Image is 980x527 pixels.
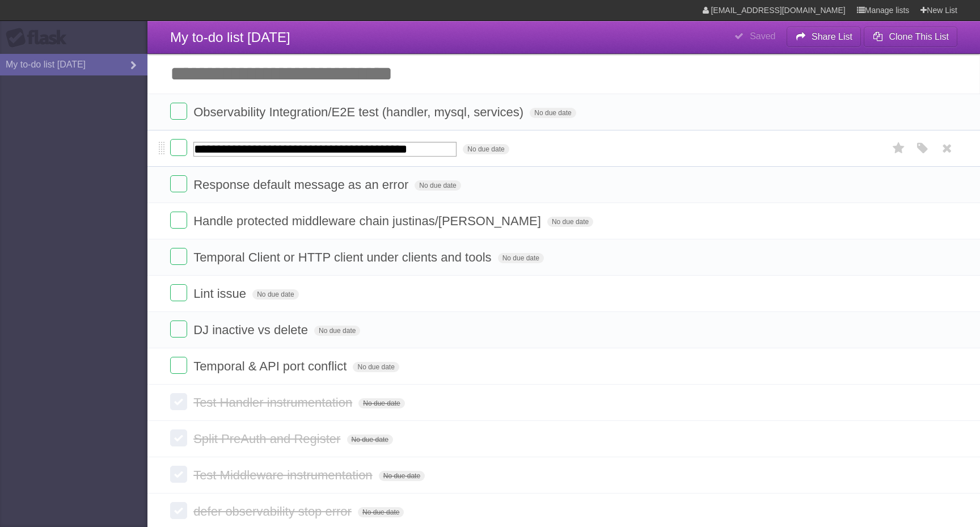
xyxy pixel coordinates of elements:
span: Test Handler instrumentation [193,395,355,410]
label: Done [170,357,187,374]
label: Done [170,248,187,265]
span: No due date [530,108,576,118]
span: No due date [463,144,509,154]
label: Done [170,284,187,301]
label: Done [170,139,187,156]
span: No due date [347,435,393,445]
button: Share List [787,27,861,47]
label: Done [170,321,187,338]
span: Split PreAuth and Register [193,432,343,446]
span: No due date [358,507,404,517]
b: Clone This List [889,32,949,41]
span: No due date [415,180,461,191]
label: Done [170,212,187,229]
span: No due date [379,471,425,481]
span: Lint issue [193,286,249,301]
b: Share List [812,32,852,41]
span: Handle protected middleware chain justinas/[PERSON_NAME] [193,214,544,228]
span: Temporal Client or HTTP client under clients and tools [193,250,494,264]
label: Done [170,466,187,483]
label: Done [170,393,187,410]
span: No due date [314,326,360,336]
span: defer observability stop error [193,504,354,518]
span: No due date [547,217,593,227]
label: Done [170,502,187,519]
div: Flask [6,28,74,48]
label: Done [170,175,187,192]
label: Done [170,103,187,120]
button: Clone This List [864,27,957,47]
span: No due date [252,289,298,300]
label: Done [170,429,187,446]
b: Saved [750,31,775,41]
span: No due date [353,362,399,372]
span: Response default message as an error [193,178,411,192]
span: My to-do list [DATE] [170,29,290,45]
label: Star task [888,139,910,158]
span: No due date [498,253,544,263]
span: No due date [358,398,404,408]
span: Observability Integration/E2E test (handler, mysql, services) [193,105,526,119]
span: DJ inactive vs delete [193,323,311,337]
span: Test Middleware instrumentation [193,468,375,482]
span: Temporal & API port conflict [193,359,349,373]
